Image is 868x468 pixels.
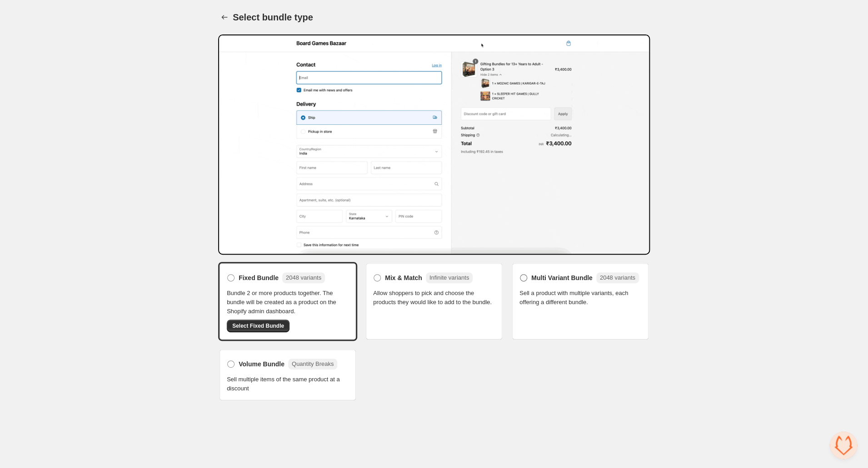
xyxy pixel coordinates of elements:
span: Fixed Bundle [239,273,279,282]
span: Volume Bundle [239,360,284,369]
span: Infinite variants [429,274,469,281]
img: Bundle Preview [218,34,650,255]
span: Select Fixed Bundle [232,322,284,330]
span: Mix & Match [385,273,422,282]
span: 2048 variants [600,274,635,281]
span: Sell multiple items of the same product at a discount [227,375,349,393]
span: Allow shoppers to pick and choose the products they would like to add to the bundle. [373,289,495,307]
h1: Select bundle type [233,12,313,23]
span: Quantity Breaks [292,360,334,367]
span: Sell a product with multiple variants, each offering a different bundle. [519,289,641,307]
span: Multi Variant Bundle [531,273,593,282]
span: 2048 variants [286,274,321,281]
button: Select Fixed Bundle [227,320,289,332]
button: Back [218,11,231,24]
div: Öppna chatt [830,432,857,459]
span: Bundle 2 or more products together. The bundle will be created as a product on the Shopify admin ... [227,289,349,316]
